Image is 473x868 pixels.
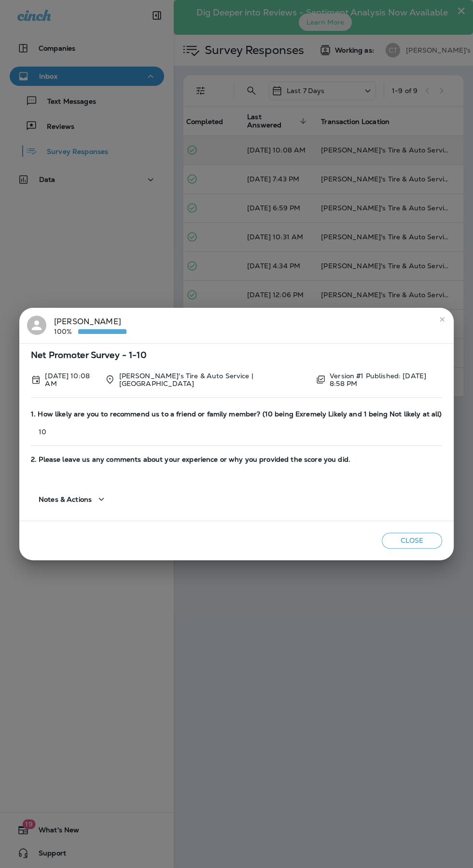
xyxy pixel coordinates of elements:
[119,372,308,387] p: [PERSON_NAME]'s Tire & Auto Service | [GEOGRAPHIC_DATA]
[330,372,442,387] p: Version #1 Published: [DATE] 8:58 PM
[39,496,92,504] span: Notes & Actions
[382,533,442,549] button: Close
[54,316,126,336] div: [PERSON_NAME]
[31,485,115,513] button: Notes & Actions
[31,455,442,464] span: 2. Please leave us any comments about your experience or why you provided the score you did.
[31,410,442,418] span: 1. How likely are you to recommend us to a friend or family member? (10 being Exremely Likely and...
[434,312,450,327] button: close
[54,328,78,335] p: 100%
[31,351,442,359] span: Net Promoter Survey - 1-10
[45,372,97,387] p: Oct 3, 2025 10:08 AM
[31,428,442,436] p: 10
